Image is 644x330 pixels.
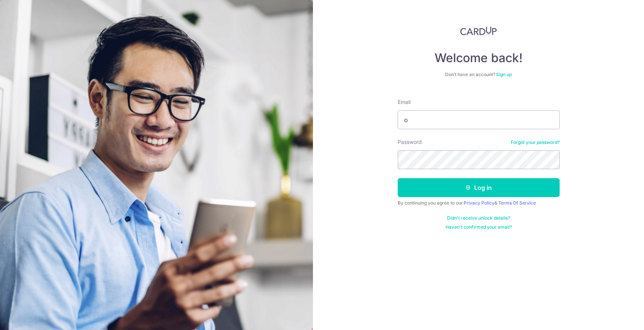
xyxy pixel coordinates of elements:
label: Email [398,98,411,106]
input: Enter your Email [398,110,560,129]
a: Forgot your password? [511,139,560,145]
div: By continuing you agree to our & [398,200,560,206]
img: CardUp Logo [460,26,497,35]
a: Privacy Policy [464,200,494,206]
label: Password [398,138,422,146]
h4: Welcome back! [398,50,560,66]
a: Haven't confirmed your email? [446,224,512,230]
div: Don’t have an account? [398,72,560,78]
a: Didn't receive unlock details? [447,215,510,221]
a: Terms Of Service [498,200,536,206]
button: Log in [398,178,560,197]
a: Sign up [496,72,512,77]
